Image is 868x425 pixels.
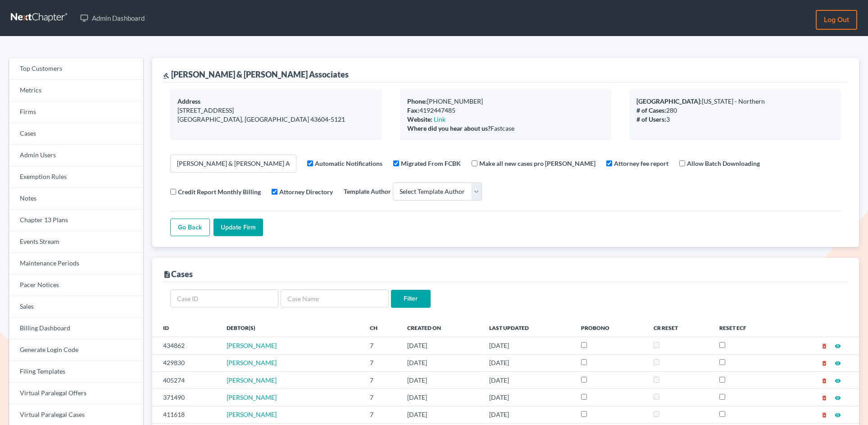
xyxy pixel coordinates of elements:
[636,115,834,124] div: 3
[835,378,841,384] i: visibility
[821,411,827,418] a: delete_forever
[636,115,666,123] b: # of Users:
[177,115,375,124] div: [GEOGRAPHIC_DATA], [GEOGRAPHIC_DATA] 43604-5121
[407,124,604,133] div: Fastcase
[821,378,827,384] i: delete_forever
[152,337,219,354] td: 434862
[177,106,375,115] div: [STREET_ADDRESS]
[407,124,491,132] b: Where did you hear about us?
[407,115,432,123] b: Website:
[76,10,149,26] a: Admin Dashboard
[9,231,143,253] a: Events Stream
[482,371,574,388] td: [DATE]
[400,389,482,406] td: [DATE]
[407,106,419,114] b: Fax:
[363,389,400,406] td: 7
[407,106,604,115] div: 4192447485
[214,219,263,237] input: Update Firm
[344,187,391,196] label: Template Author
[687,159,760,168] label: Allow Batch Downloading
[821,412,827,418] i: delete_forever
[835,359,841,366] a: visibility
[163,270,171,279] i: description
[152,371,219,388] td: 405274
[574,319,646,337] th: ProBono
[482,389,574,406] td: [DATE]
[835,342,841,349] a: visibility
[9,166,143,188] a: Exemption Rules
[400,337,482,354] td: [DATE]
[821,376,827,384] a: delete_forever
[170,219,210,237] a: Go Back
[391,290,431,308] input: Filter
[9,361,143,383] a: Filing Templates
[821,360,827,366] i: delete_forever
[816,10,857,30] a: Log out
[636,106,666,114] b: # of Cases:
[227,376,277,384] a: [PERSON_NAME]
[9,80,143,101] a: Metrics
[363,337,400,354] td: 7
[712,319,782,337] th: Reset ECF
[152,354,219,371] td: 429830
[614,159,668,168] label: Attorney fee report
[482,354,574,371] td: [DATE]
[821,393,827,401] a: delete_forever
[482,337,574,354] td: [DATE]
[400,406,482,423] td: [DATE]
[835,360,841,366] i: visibility
[636,97,834,106] div: [US_STATE] - Northern
[9,339,143,361] a: Generate Login Code
[227,342,277,349] a: [PERSON_NAME]
[407,97,604,106] div: [PHONE_NUMBER]
[177,97,200,105] b: Address
[9,296,143,318] a: Sales
[9,210,143,231] a: Chapter 13 Plans
[9,188,143,210] a: Notes
[479,159,595,168] label: Make all new cases pro [PERSON_NAME]
[363,406,400,423] td: 7
[219,319,363,337] th: Debtor(s)
[401,159,461,168] label: Migrated From FCBK
[434,115,445,123] a: Link
[152,319,219,337] th: ID
[9,253,143,274] a: Maintenance Periods
[279,187,333,197] label: Attorney Directory
[227,359,277,366] span: [PERSON_NAME]
[227,411,277,418] a: [PERSON_NAME]
[9,274,143,296] a: Pacer Notices
[636,97,702,105] b: [GEOGRAPHIC_DATA]:
[407,97,427,105] b: Phone:
[821,342,827,349] a: delete_forever
[400,354,482,371] td: [DATE]
[835,393,841,401] a: visibility
[835,412,841,418] i: visibility
[152,406,219,423] td: 411618
[178,187,261,197] label: Credit Report Monthly Billing
[163,73,169,79] i: gavel
[315,159,382,168] label: Automatic Notifications
[400,319,482,337] th: Created On
[482,319,574,337] th: Last Updated
[835,395,841,401] i: visibility
[227,393,277,401] a: [PERSON_NAME]
[163,69,349,80] div: [PERSON_NAME] & [PERSON_NAME] Associates
[9,58,143,80] a: Top Customers
[163,269,193,279] div: Cases
[363,354,400,371] td: 7
[170,289,278,307] input: Case ID
[152,389,219,406] td: 371490
[400,371,482,388] td: [DATE]
[821,343,827,349] i: delete_forever
[281,289,389,307] input: Case Name
[363,371,400,388] td: 7
[9,101,143,123] a: Firms
[835,411,841,418] a: visibility
[482,406,574,423] td: [DATE]
[9,318,143,339] a: Billing Dashboard
[835,376,841,384] a: visibility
